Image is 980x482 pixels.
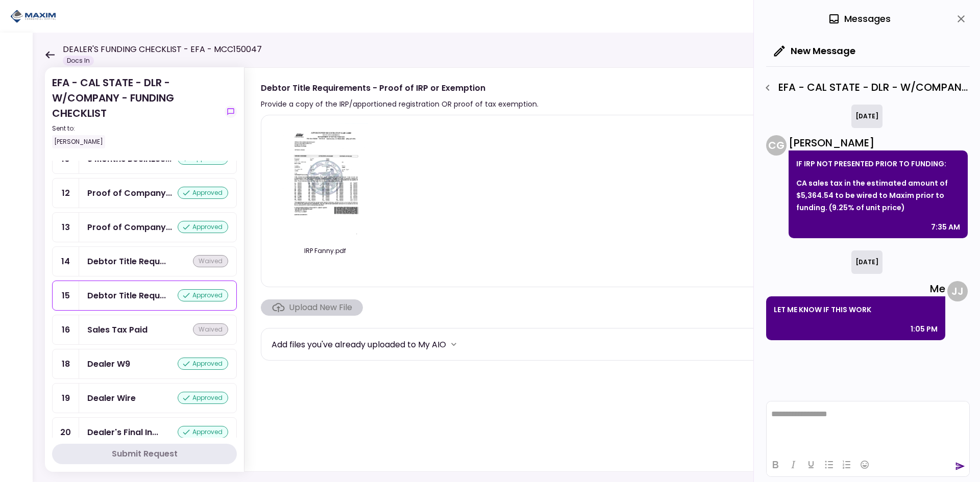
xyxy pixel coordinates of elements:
button: show-messages [225,106,237,118]
a: 15Debtor Title Requirements - Proof of IRP or Exemptionapproved [52,281,237,311]
div: Add files you've already uploaded to My AIO [272,338,446,351]
div: 19 [53,384,79,413]
div: EFA - CAL STATE - DLR - W/COMPANY - FUNDING CHECKLIST - Debtor Title Requirements - Proof of IRP ... [759,79,970,96]
div: approved [178,392,228,404]
div: Sent to: [52,124,220,133]
div: 15 [53,281,79,310]
div: EFA - CAL STATE - DLR - W/COMPANY - FUNDING CHECKLIST [52,75,220,148]
button: Underline [802,458,820,472]
div: C G [766,135,787,156]
div: 12 [53,179,79,208]
div: waived [193,323,228,336]
span: Click here to upload the required document [261,299,363,316]
div: 1:05 PM [911,323,938,335]
div: approved [178,221,228,233]
div: Submit Request [112,448,178,460]
iframe: Rich Text Area [767,401,969,452]
div: J J [947,281,968,301]
div: IRP Fanny.pdf [272,246,379,256]
button: Emojis [856,458,873,472]
div: [PERSON_NAME] [52,135,105,148]
div: [DATE] [851,105,883,128]
h1: DEALER'S FUNDING CHECKLIST - EFA - MCC150047 [63,43,262,56]
a: 19Dealer Wireapproved [52,383,237,413]
p: CA sales tax in the estimated amount of $5,364.54 to be wired to Maxim prior to funding. (9.25% o... [796,177,960,214]
div: Proof of Company FEIN [87,221,172,234]
div: Debtor Title Requirements - Proof of IRP or Exemption [261,82,538,94]
div: Dealer W9 [87,358,130,370]
div: Debtor Title Requirements - Other Requirements [87,255,166,268]
div: 13 [53,213,79,242]
button: more [446,337,461,352]
a: 18Dealer W9approved [52,349,237,379]
button: New Message [766,38,864,64]
a: 13Proof of Company FEINapproved [52,212,237,242]
button: Bold [767,458,784,472]
div: [DATE] [851,250,883,274]
div: Messages [828,11,891,27]
a: 16Sales Tax Paidwaived [52,315,237,345]
p: IF IRP NOT PRESENTED PRIOR TO FUNDING: [796,158,960,170]
div: [PERSON_NAME] [789,135,968,150]
div: Dealer Wire [87,392,136,404]
a: 20Dealer's Final Invoiceapproved [52,417,237,447]
div: waived [193,255,228,267]
div: Proof of Company Ownership [87,187,172,199]
div: 18 [53,349,79,378]
div: approved [178,426,228,438]
div: 20 [53,418,79,447]
div: approved [178,289,228,301]
button: Numbered list [838,458,855,472]
div: 14 [53,247,79,276]
div: 7:35 AM [931,221,960,233]
button: send [955,461,965,471]
div: Provide a copy of the IRP/apportioned registration OR proof of tax exemption. [261,98,538,110]
div: Dealer's Final Invoice [87,426,158,439]
div: approved [178,187,228,199]
div: Sales Tax Paid [87,323,148,336]
img: Partner icon [10,9,56,24]
p: LET ME KNOW IF THIS WORK [774,303,938,316]
div: Debtor Title Requirements - Proof of IRP or ExemptionProvide a copy of the IRP/apportioned regist... [244,67,960,472]
a: 14Debtor Title Requirements - Other Requirementswaived [52,246,237,276]
div: approved [178,358,228,370]
a: 12Proof of Company Ownershipapproved [52,178,237,208]
div: Debtor Title Requirements - Proof of IRP or Exemption [87,289,166,302]
div: Docs In [63,56,94,66]
div: 16 [53,315,79,344]
button: Italic [785,458,802,472]
button: Bullet list [820,458,838,472]
button: Submit Request [52,444,237,464]
button: close [952,10,970,28]
div: Me [766,281,945,296]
